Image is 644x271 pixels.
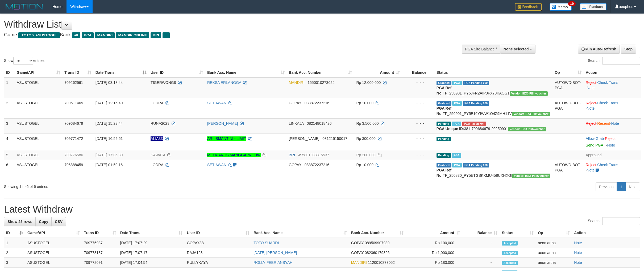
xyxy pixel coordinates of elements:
span: Vendor URL: https://payment5.1velocity.biz [508,127,546,131]
th: User ID: activate to sort column ascending [148,68,205,78]
a: [DATE] [PERSON_NAME] [254,251,297,255]
a: Run Auto-Refresh [578,45,620,54]
span: Accepted [502,261,518,265]
td: · · [584,118,641,134]
span: Marked by aeomartha [452,122,461,126]
a: ROLLY FEBRIANSYAH [254,260,292,265]
span: LODRA [151,101,163,105]
span: 709684679 [64,121,83,126]
td: 381-709684679-20250901 [434,118,553,134]
label: Search: [588,217,640,225]
td: ASUSTOGEL [15,98,62,118]
td: 2 [4,248,25,258]
a: ARI ISMANTINI - LIMIT [207,136,246,141]
td: 1 [4,238,25,248]
td: [DATE] 17:07:17 [118,248,185,258]
td: - [462,248,500,258]
span: Vendor URL: https://payment5.1velocity.biz [512,174,551,178]
span: Marked by aeoros [452,163,462,167]
b: PGA Ref. No: [437,106,452,116]
td: aeomartha [536,258,572,268]
th: Balance [402,68,434,78]
td: Rp 100,000 [406,238,462,248]
span: GOPAY [351,241,364,245]
a: MELKIANUS MANGGAPROUW [207,153,261,157]
th: Status: activate to sort column ascending [500,228,536,238]
td: · · [584,160,641,180]
span: MANDIRI [95,32,115,38]
span: Copy 495801038315537 to clipboard [298,153,329,157]
td: TF_250901_PY5JFR2AIP8FX78KAOG1 [434,78,553,98]
a: Note [574,251,582,255]
td: TF_250901_PY5E16YIWW1O4Z9MH11V [434,98,553,118]
a: Reject [586,121,596,126]
span: CSV [55,220,63,224]
td: Approved [584,150,641,160]
td: TF_250830_PY5ETGSKXMU458UXHXGI [434,160,553,180]
span: Rp 10.000 [356,163,373,167]
td: ASUSTOGEL [15,118,62,134]
span: Pending [437,122,451,126]
td: Rp 183,000 [406,258,462,268]
span: PGA Pending [463,101,489,106]
td: ASUSTOGEL [25,258,82,268]
a: Note [574,241,582,245]
a: Check Trans [597,163,618,167]
td: AUTOWD-BOT-PGA [552,78,583,98]
span: Pending [437,153,451,158]
td: aeomartha [536,248,572,258]
td: aeomartha [536,238,572,248]
button: None selected [500,45,535,54]
div: - - - [404,162,432,167]
td: - [462,258,500,268]
td: · · [584,98,641,118]
span: BCA [82,32,94,38]
th: Bank Acc. Name: activate to sort column ascending [205,68,287,78]
span: Grabbed [437,163,451,167]
span: GOPAY [289,101,301,105]
span: Copy 089509907939 to clipboard [365,241,389,245]
td: 3 [4,118,15,134]
div: - - - [404,121,432,126]
img: Button%20Memo.svg [550,3,572,11]
th: Date Trans.: activate to sort column descending [93,68,148,78]
span: BRI [289,153,295,157]
h4: Game: Bank: [4,32,424,38]
span: Copy 083872237216 to clipboard [305,163,329,167]
img: MOTION_logo.png [4,3,44,11]
span: BRI [151,32,161,38]
td: 4 [4,134,15,150]
td: ASUSTOGEL [15,134,62,150]
td: ASUSTOGEL [25,248,82,258]
a: 1 [617,182,626,191]
input: Search: [602,57,640,65]
td: ASUSTOGEL [25,238,82,248]
span: [DATE] 12:15:40 [95,101,123,105]
h1: Latest Withdraw [4,204,640,215]
a: Note [587,168,595,172]
span: Rp 10.000 [356,101,373,105]
td: 6 [4,160,15,180]
td: 709772091 [82,258,118,268]
div: PGA Site Balance / [462,45,500,54]
span: 709771472 [64,136,83,141]
td: RULLYKAYA [185,258,251,268]
td: 5 [4,150,15,160]
span: 709262561 [64,80,83,85]
td: - [462,238,500,248]
b: PGA Unique ID: [437,127,464,131]
a: TOTO SUARDI [254,241,279,245]
span: 709511465 [64,101,83,105]
a: Show 25 rows [4,217,36,226]
th: Balance: activate to sort column ascending [462,228,500,238]
span: Copy 082148018426 to clipboard [307,121,331,126]
a: Send PGA [586,143,603,147]
div: - - - [404,152,432,158]
span: Marked by aeoheing [452,101,462,106]
span: RUNA2023 [151,121,169,126]
span: Grabbed [437,101,451,106]
span: Grabbed [437,81,451,85]
b: PGA Ref. No: [437,86,452,95]
span: Rp 3.500.000 [356,121,379,126]
select: Showentries [13,57,33,65]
